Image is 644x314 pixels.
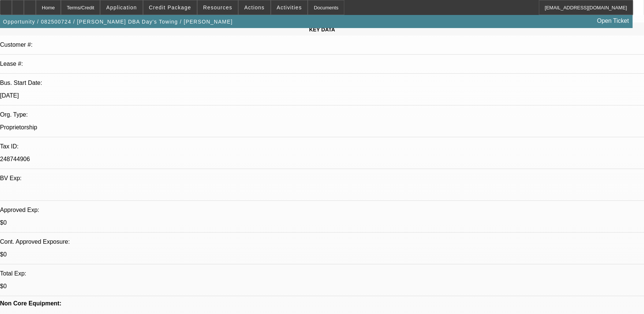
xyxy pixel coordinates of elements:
[239,0,270,15] button: Actions
[244,4,265,10] span: Actions
[3,19,233,25] span: Opportunity / 082500724 / [PERSON_NAME] DBA Day's Towing / [PERSON_NAME]
[277,4,302,10] span: Activities
[203,4,232,10] span: Resources
[271,0,308,15] button: Activities
[143,0,197,15] button: Credit Package
[149,4,191,10] span: Credit Package
[309,27,335,33] span: KEY DATA
[594,15,632,27] a: Open Ticket
[106,4,137,10] span: Application
[100,0,142,15] button: Application
[197,0,238,15] button: Resources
